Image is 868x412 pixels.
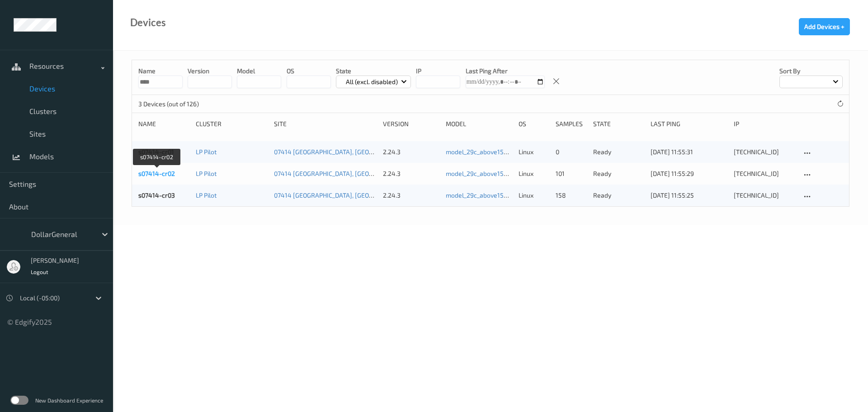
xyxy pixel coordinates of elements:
[274,191,414,199] a: 07414 [GEOGRAPHIC_DATA], [GEOGRAPHIC_DATA]
[556,119,586,128] div: Samples
[446,191,544,199] a: model_29c_above150_same_other
[138,119,189,128] div: Name
[779,66,843,76] p: Sort by
[734,119,795,128] div: ip
[130,18,166,27] div: Devices
[519,169,549,178] p: linux
[336,66,411,76] p: State
[556,169,586,178] div: 101
[383,191,439,200] div: 2.24.3
[188,66,232,76] p: version
[651,169,727,178] div: [DATE] 11:55:29
[196,170,217,177] a: LP Pilot
[274,148,414,156] a: 07414 [GEOGRAPHIC_DATA], [GEOGRAPHIC_DATA]
[651,191,727,200] div: [DATE] 11:55:25
[196,148,217,156] a: LP Pilot
[593,147,644,156] p: ready
[446,170,544,177] a: model_29c_above150_same_other
[799,18,850,35] button: Add Devices +
[519,119,549,128] div: OS
[556,147,586,156] div: 0
[196,191,217,199] a: LP Pilot
[593,119,644,128] div: State
[519,191,549,200] p: linux
[734,147,795,156] div: [TECHNICAL_ID]
[383,147,439,156] div: 2.24.3
[383,119,439,128] div: version
[593,169,644,178] p: ready
[556,191,586,200] div: 158
[416,66,460,76] p: IP
[651,147,727,156] div: [DATE] 11:55:31
[138,99,206,109] p: 3 Devices (out of 126)
[274,119,377,128] div: Site
[138,66,183,76] p: Name
[138,148,174,156] a: s07414-cr01
[446,119,512,128] div: Model
[519,147,549,156] p: linux
[734,169,795,178] div: [TECHNICAL_ID]
[383,169,439,178] div: 2.24.3
[138,191,175,199] a: s07414-cr03
[343,77,401,86] p: All (excl. disabled)
[287,66,331,76] p: OS
[466,66,545,76] p: Last Ping After
[651,119,727,128] div: Last Ping
[196,119,268,128] div: Cluster
[593,191,644,200] p: ready
[274,170,414,177] a: 07414 [GEOGRAPHIC_DATA], [GEOGRAPHIC_DATA]
[446,148,544,156] a: model_29c_above150_same_other
[734,191,795,200] div: [TECHNICAL_ID]
[138,170,175,177] a: s07414-cr02
[237,66,281,76] p: model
